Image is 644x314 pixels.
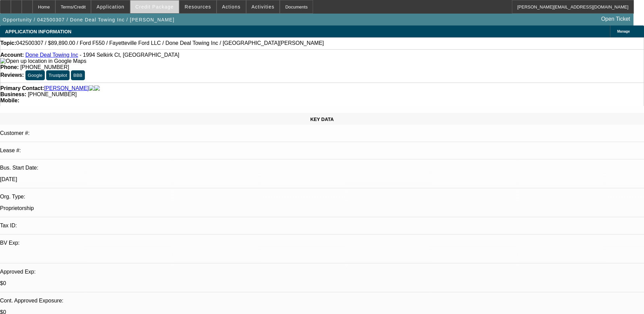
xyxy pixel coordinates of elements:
span: - 1994 Selkirk Ct, [GEOGRAPHIC_DATA] [80,52,180,58]
strong: Topic: [0,40,16,46]
strong: Reviews: [0,72,24,78]
span: Manage [617,30,630,33]
span: Opportunity / 042500307 / Done Deal Towing Inc / [PERSON_NAME] [3,17,174,22]
span: Resources [185,4,211,10]
button: Trustpilot [46,70,69,80]
button: Credit Package [130,0,179,13]
img: Open up location in Google Maps [0,58,86,64]
span: Application [96,4,124,10]
span: APPLICATION INFORMATION [5,29,71,34]
strong: Mobile: [0,98,19,103]
span: [PHONE_NUMBER] [28,91,77,97]
button: Google [25,70,45,80]
a: View Google Maps [0,58,86,64]
button: Resources [180,0,216,13]
strong: Primary Contact: [0,85,44,91]
strong: Account: [0,52,24,58]
button: BBB [71,70,85,80]
strong: Business: [0,91,26,97]
span: 042500307 / $89,890.00 / Ford F550 / Fayetteville Ford LLC / Done Deal Towing Inc / [GEOGRAPHIC_D... [16,40,324,46]
span: Activities [252,4,275,10]
button: Actions [217,0,246,13]
a: [PERSON_NAME] [44,85,89,91]
a: Done Deal Towing Inc [25,52,78,58]
img: facebook-icon.png [89,85,94,91]
span: Actions [222,4,241,10]
a: Open Ticket [599,13,633,25]
strong: Phone: [0,64,19,70]
button: Application [91,0,129,13]
span: Credit Package [135,4,174,10]
img: linkedin-icon.png [94,85,100,91]
span: [PHONE_NUMBER] [20,64,69,70]
span: KEY DATA [310,117,334,122]
button: Activities [246,0,280,13]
